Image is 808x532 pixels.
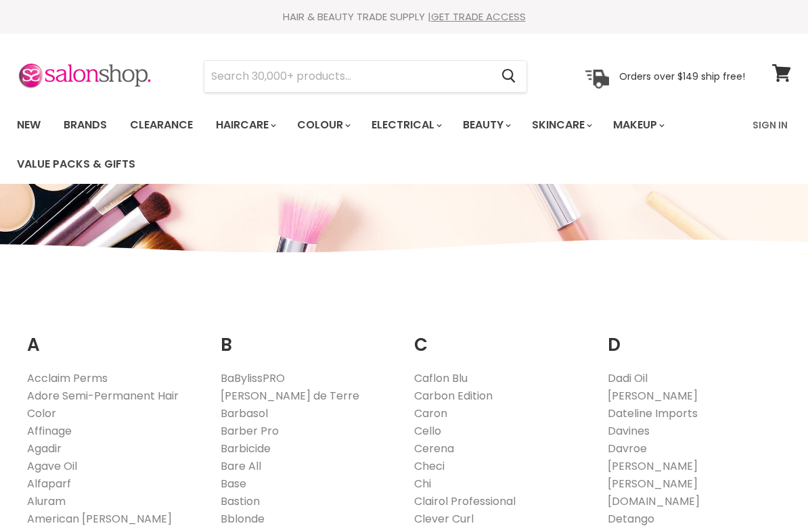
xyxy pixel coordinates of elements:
a: BaBylissPRO [221,370,285,386]
a: [PERSON_NAME] [608,458,698,474]
a: Clearance [120,111,203,139]
a: [PERSON_NAME] [608,476,698,491]
a: Caflon Blu [414,370,468,386]
a: Value Packs & Gifts [7,150,145,178]
a: Cerena [414,441,454,456]
a: Davroe [608,441,647,456]
a: Dateline Imports [608,406,698,421]
a: Haircare [206,111,284,139]
a: Bblonde [221,511,265,527]
ul: Main menu [7,105,744,184]
a: [PERSON_NAME] [608,388,698,404]
a: [PERSON_NAME] de Terre [221,388,359,404]
a: Clever Curl [414,511,474,527]
a: Affinage [27,423,72,439]
a: Beauty [453,111,519,139]
a: Bare All [221,458,261,474]
a: Agadir [27,441,62,456]
h2: D [608,314,781,359]
a: Cello [414,423,441,439]
a: Agave Oil [27,458,77,474]
a: GET TRADE ACCESS [431,9,526,24]
a: Makeup [603,111,673,139]
a: [DOMAIN_NAME] [608,493,700,509]
a: Chi [414,476,431,491]
a: Davines [608,423,650,439]
h2: A [27,314,200,359]
a: Aluram [27,493,66,509]
a: Checi [414,458,445,474]
a: Barbasol [221,406,268,421]
a: Clairol Professional [414,493,516,509]
h2: B [221,314,394,359]
a: Skincare [522,111,600,139]
a: Barbicide [221,441,271,456]
a: Alfaparf [27,476,71,491]
a: Barber Pro [221,423,279,439]
a: Base [221,476,246,491]
a: New [7,111,51,139]
a: American [PERSON_NAME] [27,511,172,527]
a: Dadi Oil [608,370,648,386]
input: Search [204,61,491,92]
p: Orders over $149 ship free! [619,70,745,82]
button: Search [491,61,526,92]
a: Detango [608,511,654,527]
a: Bastion [221,493,260,509]
a: Adore Semi-Permanent Hair Color [27,388,179,421]
a: Caron [414,406,447,421]
h2: C [414,314,587,359]
a: Acclaim Perms [27,370,108,386]
a: Carbon Edition [414,388,493,404]
form: Product [204,60,527,93]
a: Colour [287,111,359,139]
a: Electrical [361,111,450,139]
a: Sign In [744,111,796,139]
a: Brands [53,111,117,139]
